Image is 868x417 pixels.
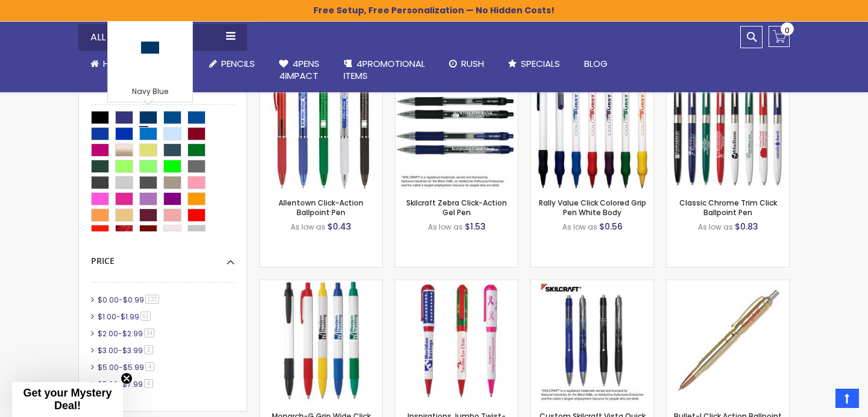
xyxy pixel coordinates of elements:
a: Skilcraft Zebra Click-Action Gel Pen [406,198,507,218]
a: Rush [437,51,496,77]
a: Bullet-I Click Action Ballpoint Metal Pen with Gold Plate Finish [667,280,789,290]
span: $5.00 [98,362,119,372]
span: $7.00 [98,379,118,389]
span: As low as [291,222,325,232]
span: $2.00 [98,328,118,339]
a: Home [78,51,140,77]
span: 4 [144,379,153,388]
img: Bullet-I Click Action Ballpoint Metal Pen with Gold Plate Finish [667,280,789,403]
span: $0.99 [123,295,144,305]
div: Price [91,246,234,267]
span: $0.83 [735,221,758,233]
span: 34 [144,328,154,337]
span: 4PROMOTIONAL ITEMS [344,57,425,82]
div: Navy Blue [111,87,189,99]
a: 4PROMOTIONALITEMS [332,51,437,90]
span: Specials [521,57,560,70]
span: 2 [144,345,153,354]
span: $7.99 [122,379,143,389]
span: Pencils [221,57,255,70]
a: $5.00-$5.994 [95,362,159,372]
a: Blog [572,51,620,77]
img: Allentown Click-Action Ballpoint Pen [260,67,382,189]
span: $5.99 [123,362,144,372]
a: Monarch-G Grip Wide Click Ballpoint Pen - White Body [260,280,382,290]
span: $3.00 [98,345,118,356]
button: Close teaser [121,372,133,384]
div: All Categories [78,24,247,51]
a: Pencils [197,51,267,77]
a: $3.00-$3.992 [95,345,157,356]
a: Inspirations Jumbo Twist-Action Pen - Pre-Decorated Cap [395,280,518,290]
span: 4 [145,362,154,371]
a: $1.00-$1.9961 [95,312,155,322]
a: 0 [769,26,790,47]
a: Rally Value Click Colored Grip Pen White Body [539,198,646,218]
span: $1.00 [98,312,116,322]
a: $0.00-$0.99131 [95,295,163,305]
img: Custom Skilcraft Vista Quick Dry Gel Pen [531,280,653,403]
a: Classic Chrome Trim Click Ballpoint Pen [679,198,777,218]
span: Rush [461,57,484,70]
img: Classic Chrome Trim Click Ballpoint Pen [667,67,789,189]
span: $1.53 [465,221,486,233]
span: 0 [785,25,790,36]
a: 4Pens4impact [267,51,332,90]
div: Get your Mystery Deal!Close teaser [12,382,123,417]
span: $0.43 [327,221,351,233]
img: Rally Value Click Colored Grip Pen White Body [531,67,653,189]
img: Inspirations Jumbo Twist-Action Pen - Pre-Decorated Cap [395,280,518,403]
a: Custom Skilcraft Vista Quick Dry Gel Pen [531,280,653,290]
a: $2.00-$2.9934 [95,328,159,339]
a: Allentown Click-Action Ballpoint Pen [278,198,363,218]
span: 4Pens 4impact [279,57,319,82]
span: As low as [698,222,733,232]
span: Home [103,57,128,70]
span: $1.99 [121,312,139,322]
img: Monarch-G Grip Wide Click Ballpoint Pen - White Body [260,280,382,403]
span: $3.99 [122,345,143,356]
span: $2.99 [122,328,143,339]
span: Get your Mystery Deal! [23,387,112,412]
span: Blog [584,57,608,70]
span: $0.00 [98,295,119,305]
a: $7.00-$7.994 [95,379,157,389]
span: 61 [140,312,151,321]
span: As low as [428,222,463,232]
span: 131 [145,295,159,304]
span: As low as [562,222,597,232]
span: $0.56 [599,221,623,233]
a: Specials [496,51,572,77]
img: Skilcraft Zebra Click-Action Gel Pen [395,67,518,189]
iframe: Google Customer Reviews [769,384,868,417]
